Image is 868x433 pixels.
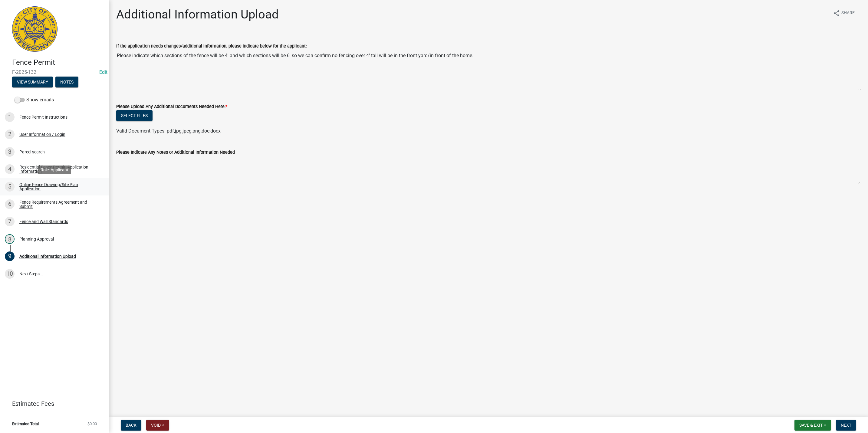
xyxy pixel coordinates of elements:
[5,164,15,174] div: 4
[116,44,307,48] label: If the application needs changes/additional information, please indicate below for the applicant:
[841,10,855,17] span: Share
[116,150,235,155] label: Please Indicate Any Notes or Additional Information Needed
[5,251,15,261] div: 9
[12,422,39,426] span: Estimated Total
[55,77,78,87] button: Notes
[19,219,68,224] div: Fence and Wall Standards
[12,77,53,87] button: View Summary
[5,199,15,209] div: 6
[19,165,99,173] div: Residential Fence Permit: Application Information
[146,420,169,431] button: Void
[794,420,831,431] button: Save & Exit
[116,128,221,134] span: Valid Document Types: pdf,jpg,jpeg,png,doc,docx
[12,80,53,85] wm-modal-confirm: Summary
[19,254,76,258] div: Additional Information Upload
[19,237,54,241] div: Planning Approval
[833,10,840,17] i: share
[116,105,227,109] label: Please Upload Any Additional Documents Needed Here:
[841,423,851,428] span: Next
[5,234,15,244] div: 8
[799,423,823,428] span: Save & Exit
[828,7,860,19] button: shareShare
[19,115,67,119] div: Fence Permit Instructions
[38,166,71,174] div: Role: Applicant
[12,6,58,52] img: City of Jeffersonville, Indiana
[55,80,78,85] wm-modal-confirm: Notes
[12,69,97,75] span: F-2025-132
[99,69,107,75] a: Edit
[5,217,15,226] div: 7
[121,420,141,431] button: Back
[151,423,161,428] span: Void
[116,110,153,121] button: Select files
[5,112,15,122] div: 1
[12,58,104,67] h4: Fence Permit
[15,96,54,103] label: Show emails
[19,150,45,154] div: Parcel search
[116,7,279,22] h1: Additional Information Upload
[5,398,99,410] a: Estimated Fees
[19,132,65,136] div: User Information / Login
[5,269,15,279] div: 10
[116,50,861,91] textarea: Please indicate which sections of the fence will be 4' and which sections will be 6' so we can co...
[5,130,15,139] div: 2
[87,422,97,426] span: $0.00
[836,420,856,431] button: Next
[5,147,15,157] div: 3
[126,423,136,428] span: Back
[99,69,107,75] wm-modal-confirm: Edit Application Number
[19,200,99,208] div: Fence Requirements Agreement and Submit
[19,182,99,191] div: Online Fence Drawing/Site Plan Application
[5,182,15,192] div: 5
